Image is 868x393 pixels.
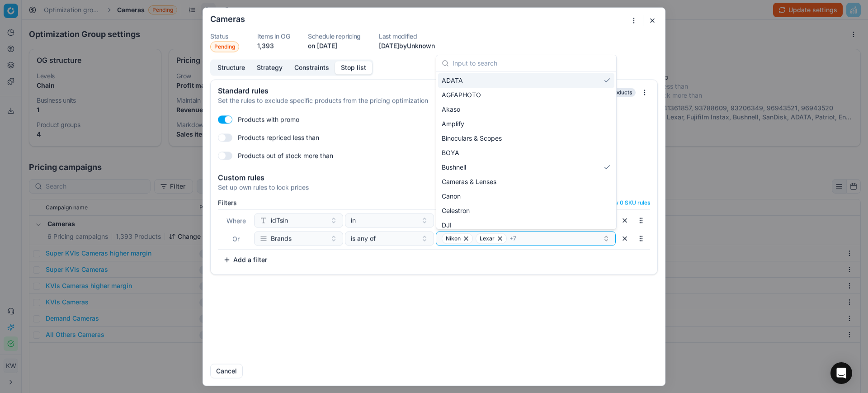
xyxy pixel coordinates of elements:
[442,76,463,85] span: ADATA
[436,71,616,229] div: Suggestions
[595,199,650,206] button: Show 0 SKU rules
[218,199,237,206] label: Filters
[442,221,452,230] span: DJI
[379,33,435,39] dt: Last modified
[442,163,466,172] span: Bushnell
[480,235,495,242] span: Lexar
[218,183,650,192] div: Set up own rules to lock prices
[379,41,435,50] p: [DATE] by Unknown
[442,177,496,186] span: Cameras & Lenses
[212,61,251,74] button: Structure
[271,216,288,225] span: idTsin
[232,235,240,242] span: Or
[238,151,333,160] label: Products out of stock more than
[308,33,361,39] dt: Schedule repricing
[509,235,516,242] span: + 7
[446,235,461,242] span: Nikon
[257,33,290,39] dt: Items in OG
[210,364,243,378] button: Cancel
[238,133,319,142] label: Products repriced less than
[218,252,273,267] button: Add a filter
[442,192,461,201] span: Canon
[335,61,372,74] button: Stop list
[436,231,616,246] button: NikonLexar+7
[271,234,292,243] span: Brands
[218,174,650,181] div: Custom rules
[351,216,356,225] span: in
[308,42,337,49] span: on [DATE]
[442,90,481,99] span: AGFAPHOTO
[210,41,239,52] span: Pending
[251,61,288,74] button: Strategy
[218,96,453,105] div: Set the rules to exclude specific products from the pricing optimization
[351,234,376,243] span: is any of
[218,87,453,94] div: Standard rules
[257,42,274,49] span: 1,393
[210,15,245,23] h2: Cameras
[442,105,460,114] span: Akaso
[210,33,239,39] dt: Status
[226,217,246,224] span: Where
[238,115,299,124] label: Products with promo
[442,119,464,128] span: Amplify
[453,54,611,72] input: Input to search
[442,148,459,157] span: BOYA
[288,61,335,74] button: Constraints
[442,134,502,143] span: Binoculars & Scopes
[442,206,470,215] span: Celestron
